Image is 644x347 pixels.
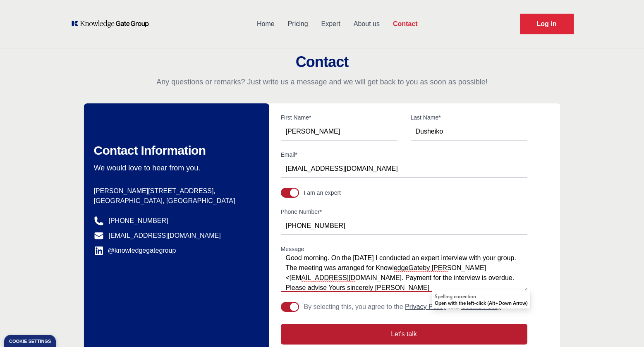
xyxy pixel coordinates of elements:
[94,163,249,173] p: We would love to hear from you.
[94,246,176,256] a: @knowledgegategroup
[281,13,315,35] a: Pricing
[281,245,527,253] label: Message
[94,186,249,196] p: [PERSON_NAME][STREET_ADDRESS],
[71,20,155,28] a: KOL Knowledge Platform: Talk to Key External Experts (KEE)
[405,303,446,310] a: Privacy Policy
[4,335,56,347] div: Blocked (id): cookiescript_badge
[304,189,341,197] div: I am an expert
[250,13,281,35] a: Home
[281,113,397,122] label: First Name*
[520,14,574,34] a: Request Demo
[386,13,424,35] a: Contact
[411,113,527,122] label: Last Name*
[347,13,386,35] a: About us
[281,208,527,216] label: Phone Number*
[109,231,221,241] a: [EMAIL_ADDRESS][DOMAIN_NAME]
[281,324,527,345] button: Let's talk
[281,151,527,159] label: Email*
[9,339,51,344] div: Cookie settings
[109,216,168,226] a: [PHONE_NUMBER]
[94,196,249,206] p: [GEOGRAPHIC_DATA], [GEOGRAPHIC_DATA]
[94,143,249,158] h2: Contact Information
[315,13,347,35] a: Expert
[603,307,644,347] iframe: Chat Widget
[304,302,503,312] p: By selecting this, you agree to the and .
